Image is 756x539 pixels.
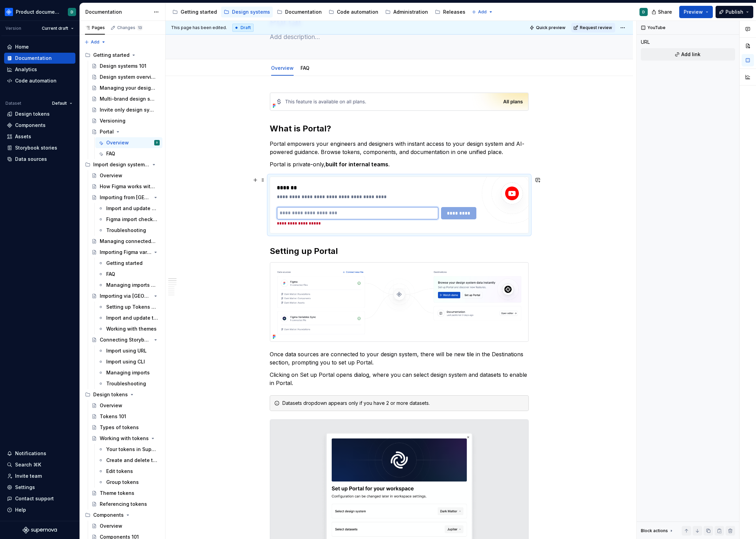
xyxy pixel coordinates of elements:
[4,120,75,131] a: Components
[270,350,529,367] p: Once data sources are connected to your design system, there will be new tile in the Destinations...
[100,249,151,256] div: Importing Figma variables
[106,227,146,234] div: Troubleshooting
[100,336,151,343] div: Connecting Storybook
[443,9,465,15] div: Releases
[106,369,150,376] div: Managing imports
[679,6,713,18] button: Preview
[100,424,139,431] div: Types of tokens
[117,25,143,30] div: Changes
[171,25,227,30] span: This page has been edited.
[89,126,162,137] a: Portal
[571,23,615,33] button: Request review
[100,413,126,420] div: Tokens 101
[270,262,528,342] img: 89632fe0-13a1-4b6e-8310-479dae86dd07.png
[106,271,115,278] div: FAQ
[100,501,147,508] div: Referencing tokens
[49,99,75,108] button: Default
[106,205,158,212] div: Import and update content
[16,9,60,15] div: Product documentation
[5,8,13,16] img: 87691e09-aac2-46b6-b153-b9fe4eb63333.png
[15,55,52,62] div: Documentation
[95,356,162,367] a: Import using CLI
[95,455,162,466] a: Create and delete tokens
[337,9,378,15] div: Code automation
[641,48,735,61] button: Add link
[106,325,157,332] div: Working with themes
[82,37,108,47] button: Add
[95,477,162,488] a: Group tokens
[93,161,150,168] div: Import design system data
[89,93,162,104] a: Multi-brand design systems
[648,6,676,18] button: Share
[100,172,122,179] div: Overview
[15,484,35,491] div: Settings
[170,5,468,19] div: Page tree
[271,65,294,71] a: Overview
[298,61,312,75] div: FAQ
[181,9,217,15] div: Getting started
[106,315,158,321] div: Import and update tokens
[106,304,158,310] div: Setting up Tokens Studio
[326,7,381,17] a: Code automation
[89,104,162,115] a: Invite only design systems
[15,111,50,117] div: Design tokens
[641,39,650,46] div: URL
[478,9,487,15] span: Add
[95,312,162,323] a: Import and update tokens
[89,247,162,258] a: Importing Figma variables
[39,24,77,33] button: Current draft
[89,115,162,126] a: Versioning
[95,269,162,280] a: FAQ
[15,122,46,129] div: Components
[15,133,31,140] div: Assets
[89,72,162,82] a: Design system overview
[536,25,565,30] span: Quick preview
[4,64,75,75] a: Analytics
[100,183,156,190] div: How Figma works with Supernova
[232,9,270,15] div: Design systems
[580,25,612,30] span: Request review
[641,528,668,534] div: Block actions
[89,192,162,203] a: Importing from [GEOGRAPHIC_DATA]
[52,101,67,106] span: Default
[156,139,158,146] div: D
[100,523,122,529] div: Overview
[42,26,68,31] span: Current draft
[282,400,524,407] div: Datasets dropdown appears only if you have 2 or more datasets.
[106,468,133,475] div: Edit tokens
[100,95,156,102] div: Multi-brand design systems
[95,466,162,477] a: Edit tokens
[716,6,753,18] button: Publish
[4,131,75,142] a: Assets
[684,9,703,15] span: Preview
[5,101,21,106] div: Dataset
[106,216,158,223] div: Figma import checklist
[93,391,128,398] div: Design tokens
[106,260,143,267] div: Getting started
[89,422,162,433] a: Types of tokens
[89,400,162,411] a: Overview
[4,493,75,504] button: Contact support
[221,7,273,17] a: Design systems
[232,24,254,32] div: Draft
[95,137,162,148] a: OverviewD
[4,504,75,515] button: Help
[106,358,145,365] div: Import using CLI
[106,282,158,288] div: Managing imports and the plugin
[725,9,743,15] span: Publish
[89,82,162,93] a: Managing your design system
[326,161,388,168] strong: built for internal teams
[15,144,57,151] div: Storybook stories
[527,23,569,33] button: Quick preview
[95,367,162,378] a: Managing imports
[100,128,114,135] div: Portal
[100,402,122,409] div: Overview
[15,495,54,502] div: Contact support
[100,85,156,91] div: Managing your design system
[4,471,75,482] a: Invite team
[4,482,75,493] a: Settings
[432,7,468,17] a: Releases
[95,301,162,312] a: Setting up Tokens Studio
[4,448,75,459] button: Notifications
[106,347,147,354] div: Import using URL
